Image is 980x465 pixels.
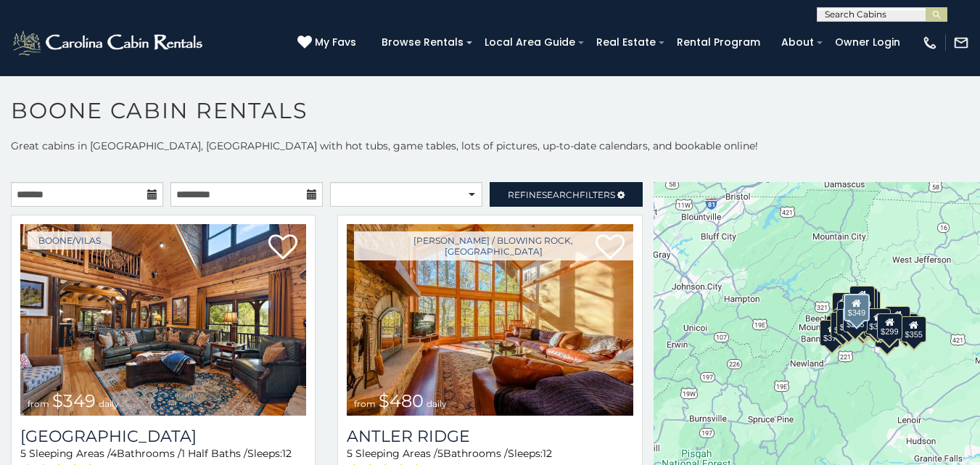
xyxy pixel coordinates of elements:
[297,35,360,51] a: My Favs
[877,313,902,340] div: $299
[20,447,26,460] span: 5
[836,309,860,335] div: $395
[477,31,582,54] a: Local Area Guide
[268,233,297,263] a: Add to favorites
[885,306,910,332] div: $930
[832,292,857,318] div: $635
[843,306,868,332] div: $225
[828,31,907,54] a: Owner Login
[589,31,663,54] a: Real Estate
[347,427,633,446] a: Antler Ridge
[843,294,869,321] div: $349
[437,447,443,460] span: 5
[20,427,306,446] a: [GEOGRAPHIC_DATA]
[347,224,633,416] img: Antler Ridge
[850,310,875,337] div: $315
[282,447,292,460] span: 12
[347,224,633,416] a: Antler Ridge from $480 daily
[427,398,447,409] span: daily
[20,224,306,416] img: Diamond Creek Lodge
[508,189,615,200] span: Refine Filters
[347,447,353,460] span: 5
[354,231,633,260] a: [PERSON_NAME] / Blowing Rock, [GEOGRAPHIC_DATA]
[374,31,471,54] a: Browse Rentals
[953,35,969,51] img: mail-regular-white.png
[849,285,874,311] div: $320
[28,398,49,409] span: from
[670,31,767,54] a: Rental Program
[315,35,356,50] span: My Favs
[28,231,112,250] a: Boone/Vilas
[875,321,899,347] div: $350
[542,189,580,200] span: Search
[354,398,376,409] span: from
[543,447,552,460] span: 12
[11,28,207,57] img: White-1-2.png
[52,390,96,411] span: $349
[20,427,306,446] h3: Diamond Creek Lodge
[110,447,117,460] span: 4
[181,447,247,460] span: 1 Half Baths /
[831,311,855,337] div: $325
[865,308,890,334] div: $380
[852,288,877,314] div: $255
[774,31,821,54] a: About
[901,316,926,342] div: $355
[820,319,844,345] div: $375
[20,224,306,416] a: Diamond Creek Lodge from $349 daily
[379,390,424,411] span: $480
[99,398,119,409] span: daily
[490,182,642,207] a: RefineSearchFilters
[922,35,938,51] img: phone-regular-white.png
